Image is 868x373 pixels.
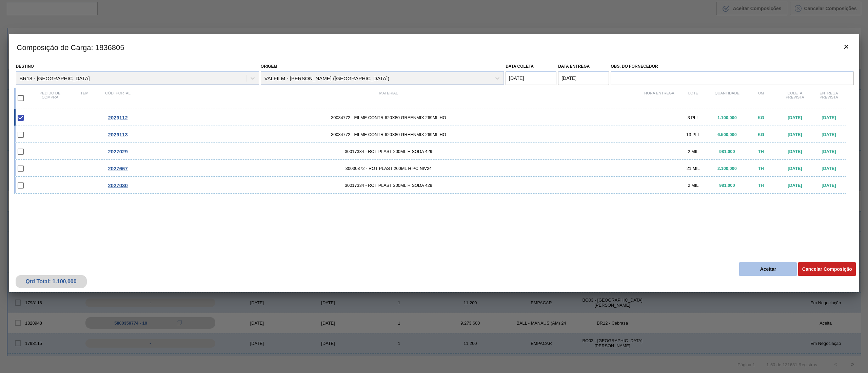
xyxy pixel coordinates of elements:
div: Coleta Prevista [778,91,812,105]
span: 30034772 - FILME CONTR 620X80 GREENMIX 269ML HO [135,115,643,120]
label: Obs. do Fornecedor [611,62,854,71]
span: [DATE] [822,115,836,120]
span: 2027029 [108,149,127,154]
h3: Composição de Carga : 1836805 [9,34,860,60]
div: Hora Entrega [642,91,676,105]
span: [DATE] [788,183,802,188]
span: [DATE] [788,115,802,120]
span: 30030372 - ROT PLAST 200ML H PC NIV24 [135,166,643,171]
div: 13 PLL [676,132,710,137]
input: dd/mm/yyyy [558,71,609,85]
span: 1.100,000 [717,115,737,120]
span: [DATE] [822,149,836,154]
span: [DATE] [822,132,836,137]
div: Qtd Total: 1.100,000 [21,279,82,285]
input: dd/mm/yyyy [506,71,556,85]
label: Destino [16,64,34,69]
label: Origem [261,64,277,69]
span: 981,000 [719,183,735,188]
span: TH [758,149,764,154]
span: 2029112 [108,115,127,120]
span: TH [758,166,764,171]
div: Lote [676,91,710,105]
span: TH [758,183,764,188]
span: 2.100,000 [717,166,737,171]
div: 2 MIL [676,149,710,154]
button: Aceitar [739,262,797,276]
span: 30017334 - ROT PLAST 200ML H SODA 429 [135,149,643,154]
div: 3 PLL [676,115,710,120]
div: 2 MIL [676,183,710,188]
span: KG [758,132,764,137]
div: Ir para o Pedido [101,182,135,188]
span: [DATE] [788,149,802,154]
span: KG [758,115,764,120]
div: Entrega Prevista [812,91,846,105]
label: Data coleta [506,64,534,69]
div: Ir para o Pedido [101,166,135,171]
label: Data entrega [558,64,590,69]
span: [DATE] [788,132,802,137]
div: Ir para o Pedido [101,115,135,120]
span: 2027030 [108,182,127,188]
div: Cód. Portal [101,91,135,105]
span: 2029113 [108,132,127,137]
span: 30034772 - FILME CONTR 620X80 GREENMIX 269ML HO [135,132,643,137]
span: [DATE] [788,166,802,171]
div: Quantidade [710,91,744,105]
span: 981,000 [719,149,735,154]
span: 6.500,000 [717,132,737,137]
div: Ir para o Pedido [101,149,135,154]
div: 21 MIL [676,166,710,171]
span: [DATE] [822,166,836,171]
div: Item [67,91,101,105]
div: Material [135,91,643,105]
div: Ir para o Pedido [101,132,135,137]
span: 30017334 - ROT PLAST 200ML H SODA 429 [135,183,643,188]
div: Pedido de compra [33,91,67,105]
span: 2027667 [108,166,127,171]
div: UM [744,91,778,105]
span: [DATE] [822,183,836,188]
button: Cancelar Composição [798,262,856,276]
